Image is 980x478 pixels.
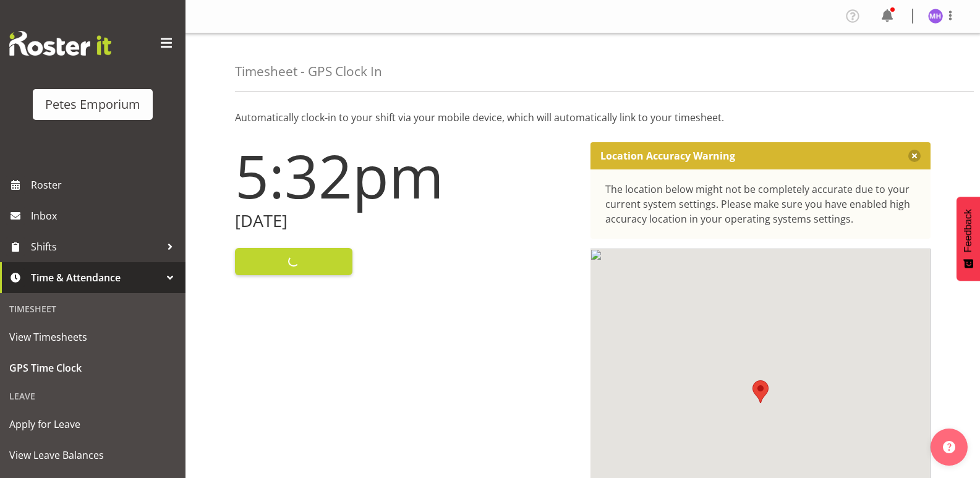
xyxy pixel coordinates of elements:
h4: Timesheet - GPS Clock In [235,64,382,79]
span: Feedback [963,209,974,252]
span: View Leave Balances [9,446,176,464]
h2: [DATE] [235,211,576,231]
span: Inbox [31,207,179,225]
span: Roster [31,176,179,194]
a: View Leave Balances [3,440,182,471]
div: Petes Emporium [45,95,140,114]
button: Feedback - Show survey [957,197,980,281]
span: GPS Time Clock [9,359,176,377]
a: Apply for Leave [3,409,182,440]
p: Location Accuracy Warning [600,150,735,162]
div: Leave [3,383,182,409]
a: View Timesheets [3,322,182,352]
button: Close message [908,150,921,162]
img: Rosterit website logo [9,31,111,56]
a: GPS Time Clock [3,352,182,383]
span: Apply for Leave [9,415,176,433]
img: mackenzie-halford4471.jpg [928,9,943,23]
div: Timesheet [3,296,182,322]
span: Time & Attendance [31,268,161,287]
div: The location below might not be completely accurate due to your current system settings. Please m... [605,182,916,226]
p: Automatically clock-in to your shift via your mobile device, which will automatically link to you... [235,110,931,125]
span: View Timesheets [9,328,176,346]
span: Shifts [31,237,161,256]
h1: 5:32pm [235,142,576,209]
img: help-xxl-2.png [943,441,955,453]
